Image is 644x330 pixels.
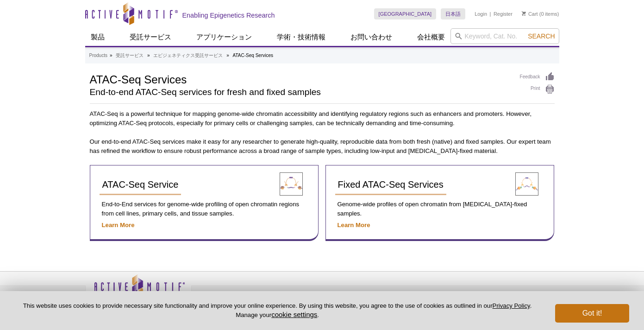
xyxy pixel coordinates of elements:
[102,179,179,190] span: ATAC-Seq Service
[124,28,177,46] a: 受託サービス
[280,172,303,196] img: ATAC-Seq Service
[182,11,275,19] h2: Enabling Epigenetics Research
[555,304,629,323] button: Got it!
[271,311,317,318] button: cookie settings
[335,175,446,195] a: Fixed ATAC-Seq Services
[522,8,559,19] li: (0 items)
[456,288,525,308] table: Click to Verify - This site chose Symantec SSL for secure e-commerce and confidential communicati...
[450,28,559,44] input: Keyword, Cat. No.
[233,53,273,58] li: ATAC-Seq Services
[226,53,229,58] li: »
[110,53,113,58] li: »
[271,28,331,46] a: 学術・技術情報
[412,28,450,46] a: 会社概要
[147,53,150,58] li: »
[116,51,144,60] a: 受託サービス
[100,175,181,195] a: ATAC-Seq Service
[374,8,437,19] a: [GEOGRAPHIC_DATA]
[90,88,511,96] h2: End-to-end ATAC-Seq services for fresh and fixed samples
[525,32,557,40] button: Search
[335,200,544,218] p: Genome-wide profiles of open chromatin from [MEDICAL_DATA]-fixed samples.
[493,302,530,309] a: Privacy Policy
[153,51,223,60] a: エピジェネティクス受託サービス
[345,28,398,46] a: お問い合わせ
[522,11,526,16] img: Your Cart
[520,84,555,95] a: Print
[520,72,555,82] a: Feedback
[475,11,487,17] a: Login
[102,222,135,228] a: Learn More
[441,8,465,19] a: 日本語
[90,72,511,86] h1: ATAC-Seq Services
[494,11,513,17] a: Register
[338,179,444,190] span: Fixed ATAC-Seq Services
[528,32,555,40] span: Search
[85,28,110,46] a: 製品
[490,8,491,19] li: |
[100,200,309,218] p: End-to-End services for genome-wide profiling of open chromatin regions from cell lines, primary ...
[90,137,555,156] p: Our end-to-end ATAC-Seq services make it easy for any researcher to generate high-quality, reprod...
[522,11,538,17] a: Cart
[15,302,540,319] p: This website uses cookies to provide necessary site functionality and improve your online experie...
[515,172,538,196] img: Fixed ATAC-Seq Service
[191,28,257,46] a: アプリケーション
[338,222,370,228] a: Learn More
[85,272,192,309] img: Active Motif,
[89,51,107,60] a: Products
[90,109,555,128] p: ATAC-Seq is a powerful technique for mapping genome-wide chromatin accessibility and identifying ...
